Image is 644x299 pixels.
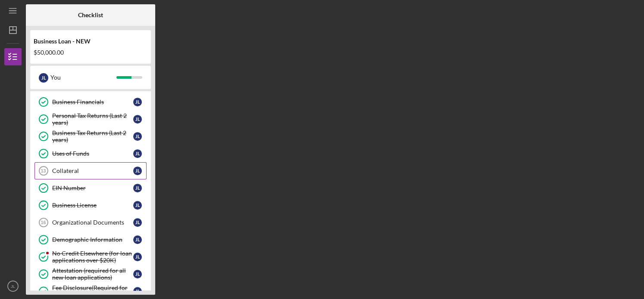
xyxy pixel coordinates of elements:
[34,179,147,197] a: EIN NumberJL
[11,284,16,289] text: JL
[52,129,133,143] div: Business Tax Returns (Last 2 years)
[34,248,147,265] a: No Credit Elsewhere (for loan applications over $20K)JL
[52,185,133,191] div: EIN Number
[34,265,147,283] a: Attestation (required for all new loan applications)JL
[133,115,142,123] div: J L
[34,38,147,45] div: Business Loan - NEW
[4,277,22,295] button: JL
[34,49,147,56] div: $50,000.00
[133,166,142,175] div: J L
[52,284,133,298] div: Fee Disclosure(Required for all business applications,Not needed for Contractor loans)
[52,99,133,105] div: Business Financials
[39,73,48,83] div: J L
[78,12,103,18] b: Checklist
[41,220,46,225] tspan: 16
[133,270,142,278] div: J L
[133,253,142,261] div: J L
[133,98,142,106] div: J L
[133,235,142,244] div: J L
[52,112,133,126] div: Personal Tax Returns (Last 2 years)
[34,197,147,214] a: Business LicenseJL
[34,128,147,145] a: Business Tax Returns (Last 2 years)JL
[52,236,133,243] div: Demographic Information
[133,287,142,296] div: J L
[34,214,147,231] a: 16Organizational DocumentsJL
[52,167,133,174] div: Collateral
[52,150,133,157] div: Uses of Funds
[133,201,142,210] div: J L
[52,219,133,226] div: Organizational Documents
[52,250,133,264] div: No Credit Elsewhere (for loan applications over $20K)
[52,267,133,281] div: Attestation (required for all new loan applications)
[34,93,147,111] a: Business FinancialsJL
[41,168,46,173] tspan: 13
[50,70,116,85] div: You
[133,218,142,227] div: J L
[133,132,142,141] div: J L
[34,111,147,128] a: Personal Tax Returns (Last 2 years)JL
[52,202,133,209] div: Business License
[34,145,147,162] a: Uses of FundsJL
[133,149,142,158] div: J L
[34,231,147,248] a: Demographic InformationJL
[133,184,142,192] div: J L
[34,162,147,179] a: 13CollateralJL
